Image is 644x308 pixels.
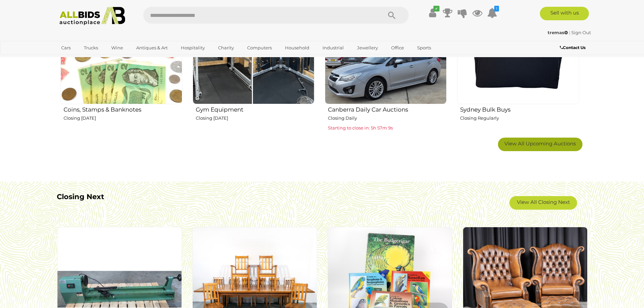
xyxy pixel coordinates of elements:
b: Closing Next [57,192,104,201]
a: Cars [57,42,75,53]
h2: Coins, Stamps & Banknotes [64,105,182,113]
a: Trucks [79,42,102,53]
p: Closing [DATE] [64,114,182,122]
a: Charity [214,42,238,53]
h2: Gym Equipment [196,105,314,113]
span: Starting to close in: 5h 57m 9s [328,125,393,131]
a: Contact Us [560,44,587,51]
i: 1 [494,6,499,11]
a: Hospitality [176,42,209,53]
a: ✔ [428,7,438,19]
i: ✔ [433,6,439,11]
span: View All Upcoming Auctions [504,140,576,147]
a: Jewellery [353,42,382,53]
p: Closing Daily [328,114,447,122]
span: | [569,30,570,35]
a: Office [387,42,408,53]
a: tremas [548,30,569,35]
a: Sports [413,42,435,53]
a: [GEOGRAPHIC_DATA] [57,53,114,65]
a: Wine [107,42,127,53]
a: Sign Out [571,30,591,35]
a: Sell with us [540,7,589,20]
a: Antiques & Art [132,42,172,53]
p: Closing [DATE] [196,114,314,122]
button: Search [375,7,409,24]
h2: Canberra Daily Car Auctions [328,105,447,113]
a: Household [281,42,314,53]
a: Computers [243,42,276,53]
b: Contact Us [560,45,586,50]
img: Allbids.com.au [56,7,129,25]
a: 1 [487,7,497,19]
h2: Sydney Bulk Buys [460,105,579,113]
a: View All Closing Next [509,196,577,210]
strong: tremas [548,30,568,35]
p: Closing Regularly [460,114,579,122]
a: View All Upcoming Auctions [498,138,582,151]
a: Industrial [318,42,348,53]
